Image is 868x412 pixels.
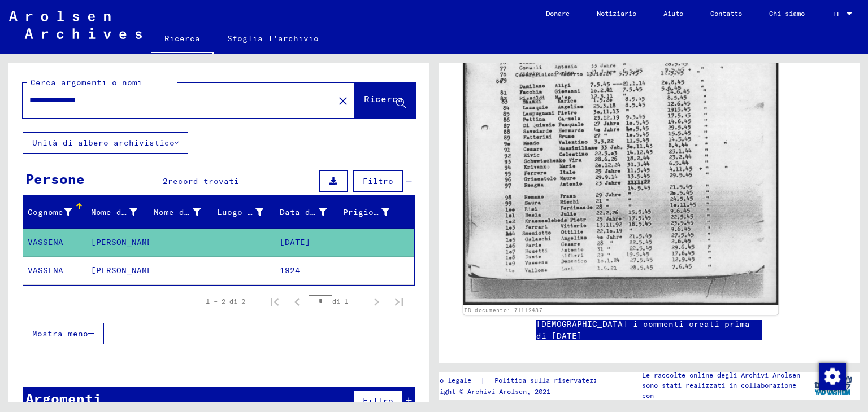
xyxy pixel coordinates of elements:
div: Data di nascita [280,203,341,221]
font: Filtro [363,176,393,186]
button: Mostra meno [23,323,104,344]
a: Sfoglia l'archivio [214,25,332,52]
font: Notiziario [597,9,636,17]
a: Avviso legale [420,375,480,387]
font: IT [832,10,840,18]
font: Mostra meno [32,328,88,339]
font: Copyright © Archivi Arolsen, 2021 [420,387,550,396]
div: Cognome [28,203,86,221]
button: Filtro [353,170,403,192]
font: Cognome [28,207,63,217]
font: Nome da nubile [154,207,225,217]
button: Ultima pagina [388,290,410,313]
font: VASSENA [28,237,63,247]
font: [PERSON_NAME] [91,265,157,275]
mat-icon: close [336,94,350,108]
mat-header-cell: Cognome [23,196,86,228]
font: Ricerca [164,33,200,43]
img: Modifica consenso [819,363,846,390]
mat-header-cell: Nome da nubile [149,196,212,228]
font: Contatto [710,9,742,17]
a: Politica sulla riservatezza [485,375,615,387]
font: Chi siamo [769,9,805,17]
font: [PERSON_NAME] [91,237,157,247]
font: Politica sulla riservatezza [494,376,601,384]
div: Modifica consenso [818,362,845,389]
div: Nome da nubile [154,203,215,221]
font: di 1 [332,297,348,305]
font: Avviso legale [420,376,471,384]
mat-header-cell: Nome di battesimo [86,196,150,228]
div: Luogo di nascita [217,203,278,221]
font: Prigioniero n. [343,207,414,217]
font: Donare [546,9,570,17]
font: sono stati realizzati in collaborazione con [642,381,796,400]
button: Filtro [353,390,403,411]
button: Pagina precedente [286,290,309,313]
button: Unità di albero archivistico [23,132,188,154]
a: Ricerca [151,25,214,54]
mat-header-cell: Luogo di nascita [212,196,276,228]
font: [DATE] [280,237,310,247]
font: Ricerca [364,93,403,104]
div: Nome di battesimo [91,203,152,221]
font: Cerca argomenti o nomi [31,77,142,87]
a: [DEMOGRAPHIC_DATA] i commenti creati prima di [DATE] [536,318,762,342]
font: Nome di battesimo [91,207,177,217]
font: | [480,375,485,385]
a: ID documento: 71112487 [464,307,542,314]
font: Aiuto [663,9,683,17]
font: 2 [163,176,168,186]
font: VASSENA [28,265,63,275]
font: 1924 [280,265,300,275]
font: Filtro [363,396,393,406]
img: Arolsen_neg.svg [9,11,142,39]
font: 1 – 2 di 2 [206,297,245,305]
font: Le raccolte online degli Archivi Arolsen [642,371,800,379]
font: record trovati [168,176,239,186]
mat-header-cell: Prigioniero n. [338,196,415,228]
font: Unità di albero archivistico [32,138,175,148]
font: Persone [25,170,85,187]
font: Argomenti [25,390,102,407]
font: [DEMOGRAPHIC_DATA] i commenti creati prima di [DATE] [536,319,750,341]
mat-header-cell: Data di nascita [275,196,338,228]
img: yv_logo.png [812,371,854,400]
font: Data di nascita [280,207,356,217]
button: Prima pagina [263,290,286,313]
button: Pagina successiva [365,290,388,313]
div: Prigioniero n. [343,203,404,221]
font: Luogo di nascita [217,207,298,217]
button: Ricerca [354,83,415,118]
font: Sfoglia l'archivio [227,33,319,43]
button: Chiaro [332,89,354,112]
